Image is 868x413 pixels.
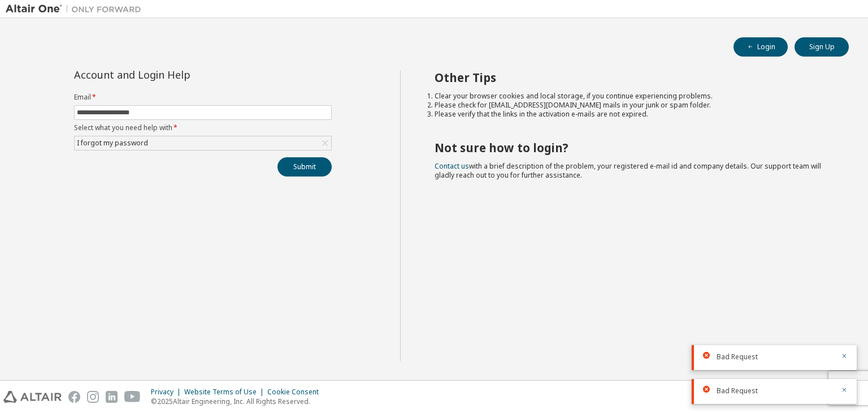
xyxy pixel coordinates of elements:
img: youtube.svg [124,391,141,403]
div: Privacy [151,388,184,397]
a: Contact us [435,161,469,171]
button: Sign Up [795,37,849,57]
li: Please check for [EMAIL_ADDRESS][DOMAIN_NAME] mails in your junk or spam folder. [435,101,829,110]
p: © 2025 Altair Engineering, Inc. All Rights Reserved. [151,397,325,406]
label: Email [74,93,332,102]
button: Login [734,37,788,57]
img: facebook.svg [68,391,80,403]
img: instagram.svg [87,391,99,403]
h2: Other Tips [435,70,829,85]
div: Account and Login Help [74,70,280,79]
div: I forgot my password [75,136,331,150]
span: Bad Request [717,352,758,362]
h2: Not sure how to login? [435,140,829,155]
img: altair_logo.svg [3,391,62,403]
div: Website Terms of Use [184,388,267,397]
span: Bad Request [717,386,758,395]
img: linkedin.svg [106,391,118,403]
div: Cookie Consent [267,388,325,397]
label: Select what you need help with [74,123,332,132]
li: Please verify that the links in the activation e-mails are not expired. [435,110,829,119]
button: Submit [277,157,332,177]
img: Altair One [6,3,147,15]
li: Clear your browser cookies and local storage, if you continue experiencing problems. [435,92,829,101]
div: I forgot my password [75,137,150,149]
span: with a brief description of the problem, your registered e-mail id and company details. Our suppo... [435,161,821,180]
